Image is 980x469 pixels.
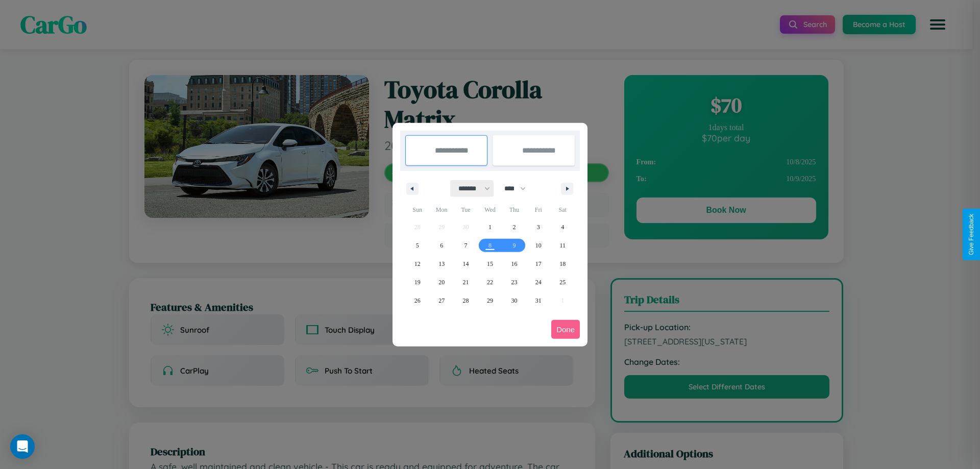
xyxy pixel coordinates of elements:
[10,434,35,459] div: Open Intercom Messenger
[968,214,975,255] div: Give Feedback
[526,255,550,273] button: 17
[526,291,550,310] button: 31
[511,273,517,291] span: 23
[511,255,517,273] span: 16
[478,273,502,291] button: 22
[535,255,542,273] span: 17
[551,320,580,339] button: Done
[438,291,445,310] span: 27
[405,255,429,273] button: 12
[405,236,429,255] button: 5
[488,236,492,255] span: 8
[559,273,566,291] span: 25
[551,255,575,273] button: 18
[561,218,564,236] span: 4
[416,236,419,255] span: 5
[526,202,550,218] span: Fri
[429,236,453,255] button: 6
[478,291,502,310] button: 29
[559,255,566,273] span: 18
[454,236,478,255] button: 7
[512,236,516,255] span: 9
[429,255,453,273] button: 13
[454,273,478,291] button: 21
[551,202,575,218] span: Sat
[537,218,540,236] span: 3
[438,255,445,273] span: 13
[414,273,421,291] span: 19
[487,291,493,310] span: 29
[463,291,469,310] span: 28
[478,202,502,218] span: Wed
[502,255,526,273] button: 16
[511,291,517,310] span: 30
[488,218,492,236] span: 1
[535,273,542,291] span: 24
[535,291,542,310] span: 31
[526,236,550,255] button: 10
[551,273,575,291] button: 25
[454,255,478,273] button: 14
[551,218,575,236] button: 4
[526,218,550,236] button: 3
[478,236,502,255] button: 8
[551,236,575,255] button: 11
[502,291,526,310] button: 30
[454,291,478,310] button: 28
[405,202,429,218] span: Sun
[559,236,566,255] span: 11
[487,273,493,291] span: 22
[526,273,550,291] button: 24
[405,291,429,310] button: 26
[440,236,443,255] span: 6
[478,255,502,273] button: 15
[438,273,445,291] span: 20
[429,202,453,218] span: Mon
[454,202,478,218] span: Tue
[463,255,469,273] span: 14
[502,273,526,291] button: 23
[429,291,453,310] button: 27
[464,236,468,255] span: 7
[478,218,502,236] button: 1
[502,202,526,218] span: Thu
[414,255,421,273] span: 12
[535,236,542,255] span: 10
[463,273,469,291] span: 21
[414,291,421,310] span: 26
[512,218,516,236] span: 2
[502,218,526,236] button: 2
[405,273,429,291] button: 19
[487,255,493,273] span: 15
[429,273,453,291] button: 20
[502,236,526,255] button: 9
